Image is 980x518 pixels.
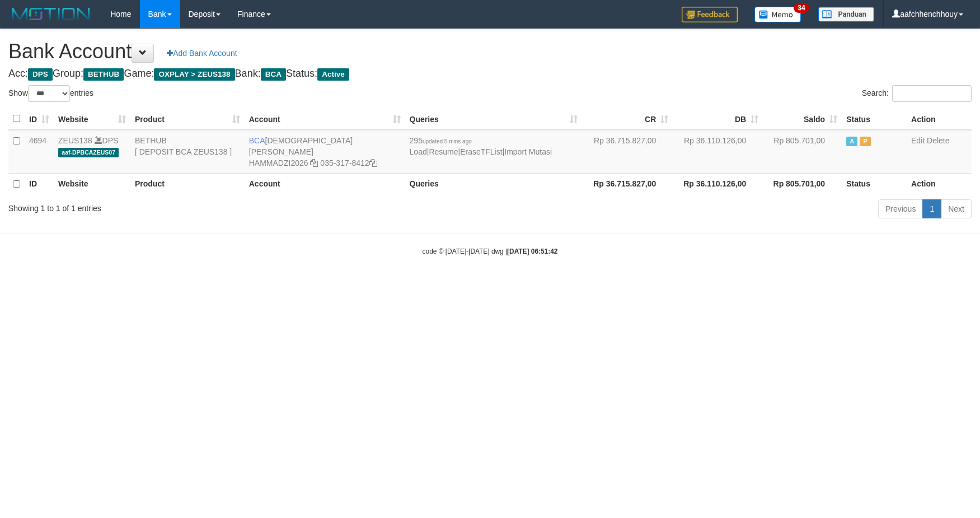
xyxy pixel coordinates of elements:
[911,136,925,145] a: Edit
[504,147,552,156] a: Import Mutasi
[245,108,405,130] th: Account: activate to sort column ascending
[261,68,286,81] span: BCA
[582,130,673,174] td: Rp 36.715.827,00
[130,173,245,195] th: Product
[907,108,972,130] th: Action
[818,7,874,22] img: panduan.png
[892,85,972,102] input: Search:
[8,68,972,80] h4: Acc: Group: Game: Bank: Status:
[507,248,557,255] strong: [DATE] 06:51:42
[673,130,763,174] td: Rp 36.110.126,00
[245,173,405,195] th: Account
[54,108,130,130] th: Website: activate to sort column ascending
[673,173,763,195] th: Rp 36.110.126,00
[763,173,842,195] th: Rp 805.701,00
[842,173,907,195] th: Status
[860,137,871,146] span: Paused
[58,136,92,145] a: ZEUS138
[28,85,70,102] select: Showentries
[754,7,801,22] img: Button%20Memo.svg
[941,199,972,218] a: Next
[54,173,130,195] th: Website
[682,7,738,22] img: Feedback.jpg
[922,199,941,218] a: 1
[8,198,400,214] div: Showing 1 to 1 of 1 entries
[25,173,54,195] th: ID
[429,147,458,156] a: Resume
[405,173,583,195] th: Queries
[842,108,907,130] th: Status
[405,108,583,130] th: Queries: activate to sort column ascending
[794,3,809,13] span: 34
[8,40,972,63] h1: Bank Account
[25,108,54,130] th: ID: activate to sort column ascending
[460,147,502,156] a: EraseTFList
[907,173,972,195] th: Action
[862,85,972,102] label: Search:
[878,199,923,218] a: Previous
[160,44,244,63] a: Add Bank Account
[423,138,472,144] span: updated 5 mins ago
[582,173,673,195] th: Rp 36.715.827,00
[582,108,673,130] th: CR: activate to sort column ascending
[927,136,949,145] a: Delete
[673,108,763,130] th: DB: activate to sort column ascending
[763,108,842,130] th: Saldo: activate to sort column ascending
[8,6,93,22] img: MOTION_logo.png
[58,148,119,157] span: aaf-DPBCAZEUS07
[25,130,54,174] td: 4694
[249,136,265,145] span: BCA
[54,130,130,174] td: DPS
[317,68,349,81] span: Active
[8,85,93,102] label: Show entries
[763,130,842,174] td: Rp 805.701,00
[130,108,245,130] th: Product: activate to sort column ascending
[245,130,405,174] td: [DEMOGRAPHIC_DATA][PERSON_NAME] 035-317-8412
[423,248,558,255] small: code © [DATE]-[DATE] dwg |
[83,68,124,81] span: BETHUB
[369,158,377,167] a: Copy 0353178412 to clipboard
[410,147,427,156] a: Load
[410,136,552,156] span: | | |
[130,130,245,174] td: BETHUB [ DEPOSIT BCA ZEUS138 ]
[410,136,472,145] span: 295
[154,68,235,81] span: OXPLAY > ZEUS138
[310,158,318,167] a: Copy HAMMADZI2026 to clipboard
[28,68,53,81] span: DPS
[846,137,857,146] span: Active
[249,158,308,167] a: HAMMADZI2026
